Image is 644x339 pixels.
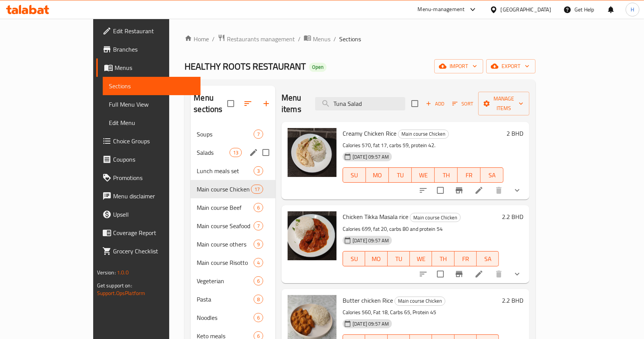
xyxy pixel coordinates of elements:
button: FR [455,251,477,266]
div: Main course Chicken [410,213,461,222]
svg: Show Choices [513,186,522,195]
button: Add section [257,94,275,113]
span: Menus [115,63,195,72]
h6: 2 BHD [506,128,523,139]
button: MO [365,251,387,266]
span: Main course Chicken [398,130,448,138]
span: Select to update [432,266,448,282]
button: delete [490,181,508,200]
span: 8 [254,296,263,303]
button: TH [432,251,454,266]
span: 9 [254,241,263,248]
span: H [631,5,634,14]
div: items [254,166,263,175]
span: Coverage Report [113,228,195,237]
span: export [492,62,529,71]
span: Get support on: [97,281,132,290]
span: Manage items [484,94,523,113]
span: 7 [254,131,263,138]
span: Full Menu View [109,100,195,109]
span: 6 [254,277,263,285]
span: Upsell [113,210,195,219]
span: Sections [339,34,361,44]
button: sort-choices [414,181,432,200]
span: Edit Menu [109,118,195,127]
button: TU [388,251,410,266]
a: Menu disclaimer [96,187,201,205]
button: WE [410,251,432,266]
span: Pasta [197,295,254,304]
span: Coupons [113,155,195,164]
h6: 2.2 BHD [502,211,523,222]
button: SU [343,167,366,183]
a: Grocery Checklist [96,242,201,260]
span: Sections [109,81,195,91]
button: FR [458,167,481,183]
div: Noodles6 [191,308,275,327]
div: Main course Chicken [395,297,445,306]
span: WE [413,253,429,264]
div: Main course Beef6 [191,198,275,217]
button: show more [508,181,526,200]
span: Select to update [432,182,448,198]
span: Add [425,99,445,108]
p: Calories 699, fat 20, carbs 80 and protein 54 [343,224,499,234]
nav: breadcrumb [184,34,536,44]
span: TU [392,170,409,181]
div: Pasta8 [191,290,275,308]
div: Vegeterian [197,276,254,285]
img: Creamy Chicken Rice [288,128,337,177]
span: [DATE] 09:57 AM [350,320,392,328]
a: Coupons [96,150,201,169]
span: Restaurants management [227,34,295,44]
div: items [254,203,263,212]
span: Main course Risotto [197,258,254,267]
button: import [434,59,483,73]
span: Add item [423,98,447,110]
div: items [254,276,263,285]
a: Restaurants management [218,34,295,44]
li: / [333,34,336,44]
span: Main course Beef [197,203,254,212]
img: Chicken Tikka Masala rice [288,211,337,260]
div: Main course Chicken [398,130,449,139]
span: Salads [197,148,229,157]
span: Noodles [197,313,254,322]
svg: Show Choices [513,269,522,279]
span: WE [415,170,432,181]
div: items [254,295,263,304]
span: 6 [254,314,263,321]
h6: 2.2 BHD [502,295,523,306]
span: Soups [197,130,254,139]
button: Branch-specific-item [450,265,468,283]
span: Main course Chicken [197,185,251,194]
button: MO [366,167,389,183]
a: Menus [96,58,201,77]
a: Support.OpsPlatform [97,288,146,298]
div: items [254,258,263,267]
h2: Menu sections [194,92,227,115]
span: Main course others [197,240,254,249]
span: Grocery Checklist [113,247,195,256]
div: items [251,185,263,194]
span: FR [458,253,474,264]
span: FR [461,170,477,181]
a: Full Menu View [103,95,201,114]
div: items [254,313,263,322]
span: 4 [254,259,263,266]
span: MO [368,253,384,264]
div: Menu-management [418,5,465,14]
span: [DATE] 09:57 AM [350,153,392,161]
a: Edit menu item [474,186,484,195]
a: Edit Restaurant [96,22,201,40]
a: Coverage Report [96,224,201,242]
button: Add [423,98,447,110]
a: Menus [304,34,330,44]
div: Salads13edit [191,143,275,162]
span: 3 [254,167,263,175]
span: Promotions [113,173,195,182]
div: Lunch meals set3 [191,162,275,180]
a: Upsell [96,205,201,224]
